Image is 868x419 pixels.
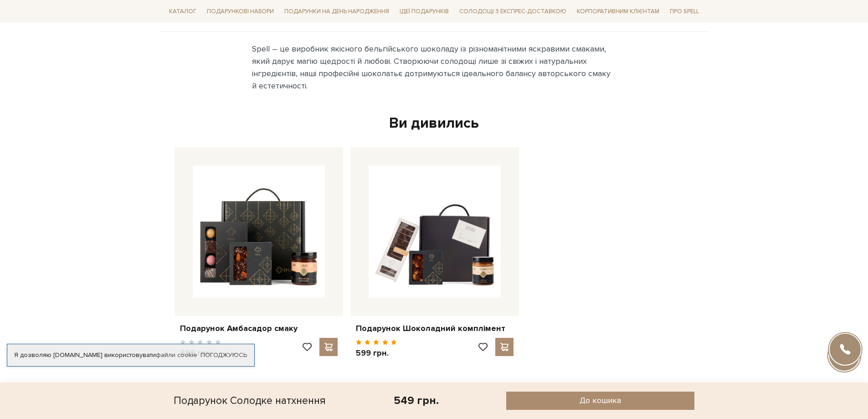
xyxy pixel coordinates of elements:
span: До кошика [580,395,621,406]
span: Подарунки на День народження [281,5,393,19]
span: Подарункові набори [203,5,277,19]
span: Каталог [165,5,200,19]
span: Про Spell [666,5,703,19]
p: 599 грн. [356,348,397,358]
a: Подарунок Шоколадний комплімент [356,323,514,334]
a: файли cookie [156,351,197,359]
a: Солодощі з експрес-доставкою [456,4,570,19]
div: Я дозволяю [DOMAIN_NAME] використовувати [7,351,254,359]
a: Подарунок Амбасадор смаку [180,323,338,334]
div: 549 грн. [394,393,439,408]
span: Ідеї подарунків [396,5,452,19]
div: Spell – це виробник якісного бельгійського шоколаду із різноманітними яскравими смаками, який дар... [252,43,616,92]
button: До кошика [506,392,694,410]
a: Корпоративним клієнтам [573,4,663,19]
a: Погоджуюсь [200,351,247,359]
div: Ви дивились [171,114,698,133]
div: Подарунок Солодке натхнення [174,392,326,410]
